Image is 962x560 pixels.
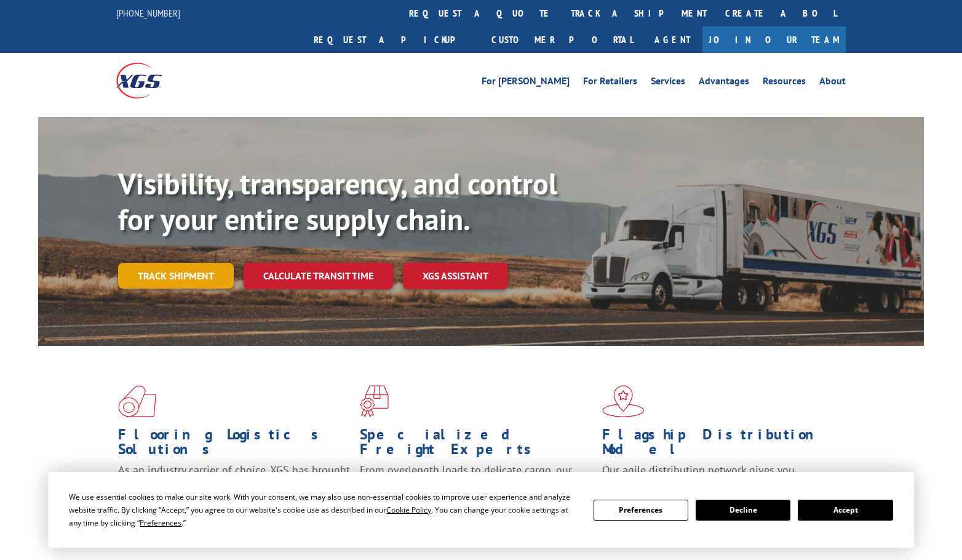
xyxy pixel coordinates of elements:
h1: Specialized Freight Experts [360,427,592,463]
a: For Retailers [583,76,637,90]
a: About [819,76,846,90]
a: Services [651,76,685,90]
img: xgs-icon-focused-on-flooring-red [360,385,389,417]
a: Request a pickup [304,26,482,53]
div: Cookie Consent Prompt [48,472,914,548]
h1: Flooring Logistics Solutions [118,427,351,463]
a: XGS ASSISTANT [403,263,508,289]
a: For [PERSON_NAME] [482,76,570,90]
a: [PHONE_NUMBER] [116,7,180,19]
button: Decline [696,500,790,521]
button: Accept [798,500,892,521]
img: xgs-icon-flagship-distribution-model-red [602,385,645,417]
a: Resources [763,76,806,90]
div: We use essential cookies to make our site work. With your consent, we may also use non-essential ... [69,490,578,529]
span: Our agile distribution network gives you nationwide inventory management on demand. [602,463,829,492]
a: Advantages [699,76,749,90]
img: xgs-icon-total-supply-chain-intelligence-red [118,385,156,417]
button: Preferences [594,500,688,521]
span: Preferences [140,518,181,528]
p: From overlength loads to delicate cargo, our experienced staff knows the best way to move your fr... [360,463,592,518]
a: Customer Portal [482,26,642,53]
a: Calculate transit time [244,263,393,289]
a: Agent [642,26,702,53]
span: Cookie Policy [386,505,431,515]
h1: Flagship Distribution Model [602,427,835,463]
span: As an industry carrier of choice, XGS has brought innovation and dedication to flooring logistics... [118,463,350,506]
b: Visibility, transparency, and control for your entire supply chain. [118,164,557,238]
a: Join Our Team [702,26,846,53]
a: Track shipment [118,263,234,289]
